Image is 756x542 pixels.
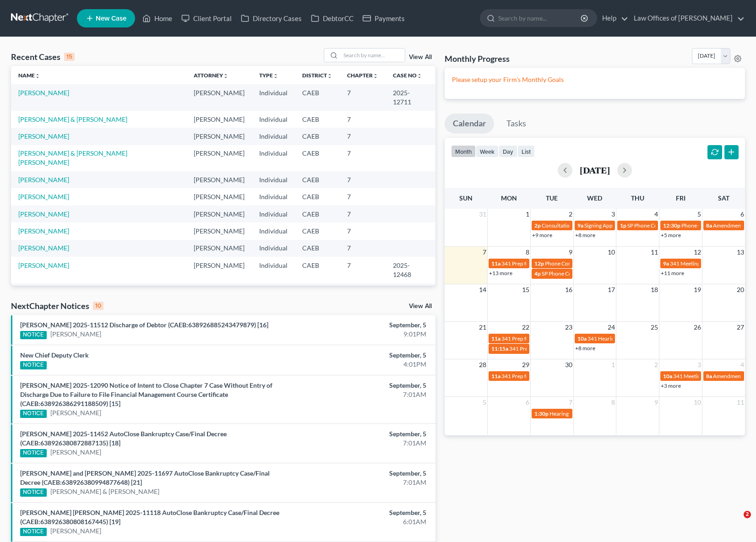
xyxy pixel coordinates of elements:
a: Case Nounfold_more [393,72,422,79]
span: 25 [650,322,659,333]
a: Home [138,10,177,27]
a: [PERSON_NAME] [50,330,101,339]
td: 7 [340,283,386,300]
div: 7:01AM [297,439,426,448]
span: 2p [534,222,541,229]
td: Individual [252,145,295,171]
td: [PERSON_NAME] [186,171,252,188]
a: View All [409,303,432,309]
a: [PERSON_NAME] 2025-11512 Discharge of Debtor (CAEB:638926885243479879) [16] [20,321,268,329]
span: 10a [577,335,587,342]
span: 16 [564,284,573,295]
span: 341 Prep for [PERSON_NAME] [501,373,576,379]
a: Directory Cases [236,10,306,27]
td: 7 [340,240,386,257]
td: Individual [252,111,295,128]
a: Client Portal [177,10,236,27]
div: 9:01PM [297,330,426,339]
span: 19 [693,284,702,295]
td: CAEB [295,128,340,145]
td: 7 [340,188,386,205]
a: [PERSON_NAME] & [PERSON_NAME] [PERSON_NAME] [18,149,127,166]
a: Districtunfold_more [302,72,332,79]
span: New Case [96,15,126,22]
span: 5 [696,209,702,220]
span: 27 [736,322,745,333]
div: 7:01AM [297,390,426,399]
button: week [476,145,499,157]
div: 4:01PM [297,360,426,369]
span: Sat [718,194,729,202]
td: 7 [340,145,386,171]
span: 341 Prep for [PERSON_NAME] & [PERSON_NAME] [509,345,632,352]
span: 9 [568,247,573,258]
span: 21 [478,322,487,333]
a: [PERSON_NAME] 2025-12090 Notice of Intent to Close Chapter 7 Case Without Entry of Discharge Due ... [20,381,272,407]
td: CAEB [295,188,340,205]
span: 7 [482,247,487,258]
td: 7 [340,111,386,128]
span: 3 [696,359,702,370]
a: [PERSON_NAME] [18,227,69,235]
span: 17 [607,284,616,295]
i: unfold_more [273,73,278,79]
span: 18 [650,284,659,295]
span: 7 [568,397,573,408]
td: [PERSON_NAME] [186,111,252,128]
a: +11 more [661,270,684,276]
span: 4p [534,270,541,277]
span: 341 Prep for [PERSON_NAME] [501,335,576,342]
td: Individual [252,206,295,222]
span: Amendments: [713,373,746,379]
p: Please setup your Firm's Monthly Goals [452,75,738,84]
div: NOTICE [20,361,47,369]
span: 28 [478,359,487,370]
div: NOTICE [20,331,47,339]
span: 341 Hearing for [PERSON_NAME] & [PERSON_NAME] [587,335,718,342]
span: Signing Appointment for [PERSON_NAME] [584,222,687,229]
span: 1 [525,209,530,220]
span: 15 [521,284,530,295]
span: 2 [744,511,751,518]
span: 11a [491,373,500,379]
i: unfold_more [223,73,228,79]
td: [PERSON_NAME] [186,240,252,257]
a: New Chief Deputy Clerk [20,351,89,359]
a: [PERSON_NAME] & [PERSON_NAME] [18,115,127,123]
td: 7 [340,84,386,110]
span: Fri [676,194,685,202]
a: +13 more [489,270,512,276]
a: [PERSON_NAME] [18,193,69,201]
td: 7 [340,257,386,283]
td: CAEB [295,206,340,222]
div: NOTICE [20,410,47,418]
span: 8 [610,397,616,408]
span: 23 [564,322,573,333]
span: 9 [653,397,659,408]
span: Phone Consultation for [GEOGRAPHIC_DATA][PERSON_NAME] [545,260,700,267]
td: [PERSON_NAME] [186,188,252,205]
div: September, 5 [297,351,426,360]
input: Search by name... [341,49,405,62]
span: Amendments: [713,222,746,229]
iframe: Intercom live chat [725,511,747,533]
span: 11 [650,247,659,258]
span: 10 [607,247,616,258]
span: 20 [736,284,745,295]
span: 24 [607,322,616,333]
td: Individual [252,128,295,145]
span: 4 [653,209,659,220]
a: [PERSON_NAME] and [PERSON_NAME] 2025-11697 AutoClose Bankruptcy Case/Final Decree (CAEB:638926380... [20,469,270,486]
a: Typeunfold_more [259,72,278,79]
div: NextChapter Notices [11,300,103,311]
span: 31 [478,209,487,220]
td: CAEB [295,171,340,188]
td: Individual [252,188,295,205]
a: [PERSON_NAME] [18,261,69,269]
span: 6 [525,397,530,408]
i: unfold_more [35,73,40,79]
span: 341 Meeting for [PERSON_NAME] [673,373,756,379]
span: 12 [693,247,702,258]
span: 8a [706,222,712,229]
div: September, 5 [297,508,426,517]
